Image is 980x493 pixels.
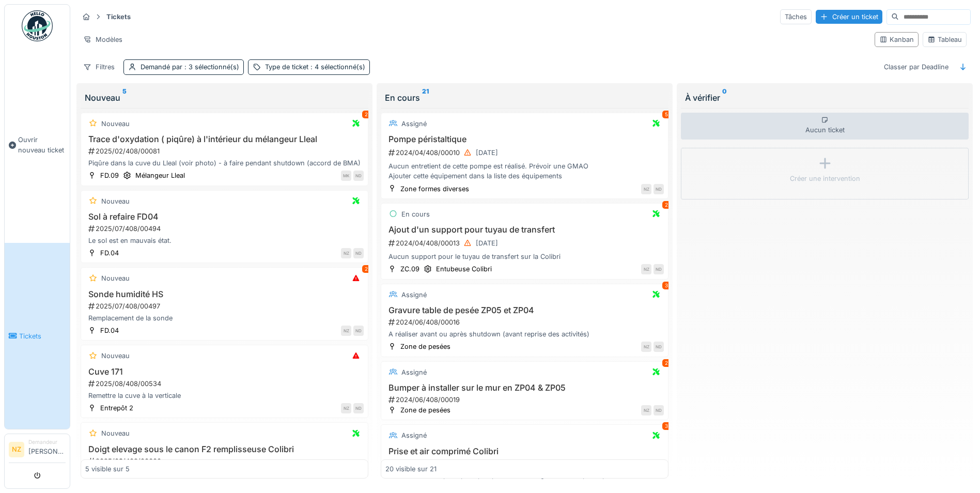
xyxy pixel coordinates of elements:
[341,248,351,258] div: NZ
[654,184,664,194] div: ND
[19,331,66,341] span: Tickets
[265,62,365,72] div: Type de ticket
[85,367,364,377] h3: Cuve 171
[100,326,119,335] div: FD.04
[387,146,664,159] div: 2024/04/408/00010
[385,225,664,235] h3: Ajout d'un support pour tuyau de transfert
[401,209,430,219] div: En cours
[385,465,437,474] div: 20 visible sur 21
[87,301,364,311] div: 2025/07/408/00497
[87,146,364,156] div: 2025/02/408/00081
[87,224,364,234] div: 2025/07/408/00494
[100,403,133,413] div: Entrepôt 2
[87,379,364,389] div: 2025/08/408/00534
[385,91,664,104] div: En cours
[28,438,66,446] div: Demandeur
[353,171,364,181] div: ND
[85,289,364,299] h3: Sonde humidité HS
[385,446,664,456] h3: Prise et air comprimé Colibri
[85,444,364,454] h3: Doigt elevage sous le canon F2 remplisseuse Colibri
[85,91,364,104] div: Nouveau
[385,252,664,261] div: Aucun support pour le tuyau de transfert sur la Colibri
[341,326,351,336] div: NZ
[5,243,70,429] a: Tickets
[182,63,239,71] span: : 3 sélectionné(s)
[879,59,953,74] div: Classer par Deadline
[422,91,429,104] sup: 21
[18,135,66,155] span: Ouvrir nouveau ticket
[353,248,364,258] div: ND
[102,12,135,22] strong: Tickets
[85,158,364,168] div: Piqûre dans la cuve du Lleal (voir photo) - à faire pendant shutdown (accord de BMA)
[101,119,130,129] div: Nouveau
[385,383,664,393] h3: Bumper à installer sur le mur en ZP04 & ZP05
[100,171,119,180] div: FD.09
[85,212,364,222] h3: Sol à refaire FD04
[135,171,185,180] div: Mélangeur Lleal
[662,201,671,209] div: 2
[722,91,727,104] sup: 0
[85,391,364,400] div: Remettre la cuve à la verticale
[641,184,651,194] div: NZ
[476,148,498,158] div: [DATE]
[28,438,66,460] li: [PERSON_NAME]
[400,342,450,351] div: Zone de pesées
[308,63,365,71] span: : 4 sélectionné(s)
[85,465,130,474] div: 5 visible sur 5
[401,367,427,377] div: Assigné
[400,405,450,415] div: Zone de pesées
[662,422,671,430] div: 3
[400,184,469,194] div: Zone formes diverses
[641,405,651,415] div: NZ
[816,10,882,24] div: Créer un ticket
[22,10,53,41] img: Badge_color-CXgf-gQk.svg
[100,248,119,258] div: FD.04
[400,264,419,274] div: ZC.09
[101,196,130,206] div: Nouveau
[85,313,364,323] div: Remplacement de la sonde
[101,428,130,438] div: Nouveau
[385,305,664,315] h3: Gravure table de pesée ZP05 et ZP04
[654,405,664,415] div: ND
[685,91,965,104] div: À vérifier
[790,174,860,183] div: Créer une intervention
[387,237,664,250] div: 2024/04/408/00013
[780,9,812,24] div: Tâches
[654,264,664,274] div: ND
[79,32,127,47] div: Modèles
[662,282,671,289] div: 3
[362,265,370,273] div: 2
[387,395,664,405] div: 2024/06/408/00019
[362,111,370,118] div: 2
[9,442,24,457] li: NZ
[641,264,651,274] div: NZ
[662,359,671,367] div: 2
[387,458,664,468] div: 2024/12/408/00697
[85,134,364,144] h3: Trace d'oxydation ( piqûre) à l'intérieur du mélangeur Lleal
[101,273,130,283] div: Nouveau
[385,329,664,339] div: A réaliser avant ou après shutdown (avant reprise des activités)
[401,430,427,440] div: Assigné
[387,317,664,327] div: 2024/06/408/00016
[681,113,969,140] div: Aucun ticket
[341,171,351,181] div: MK
[79,59,119,74] div: Filtres
[5,47,70,243] a: Ouvrir nouveau ticket
[341,403,351,413] div: NZ
[436,264,492,274] div: Entubeuse Colibri
[641,342,651,352] div: NZ
[401,119,427,129] div: Assigné
[353,326,364,336] div: ND
[9,438,66,463] a: NZ Demandeur[PERSON_NAME]
[85,236,364,245] div: Le sol est en mauvais état.
[662,111,671,118] div: 5
[476,238,498,248] div: [DATE]
[927,35,962,44] div: Tableau
[385,161,664,181] div: Aucun entretient de cette pompe est réalisé. Prévoir une GMAO Ajouter cette équipement dans la li...
[401,290,427,300] div: Assigné
[141,62,239,72] div: Demandé par
[87,456,364,466] div: 2025/09/408/00600
[353,403,364,413] div: ND
[101,351,130,361] div: Nouveau
[879,35,914,44] div: Kanban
